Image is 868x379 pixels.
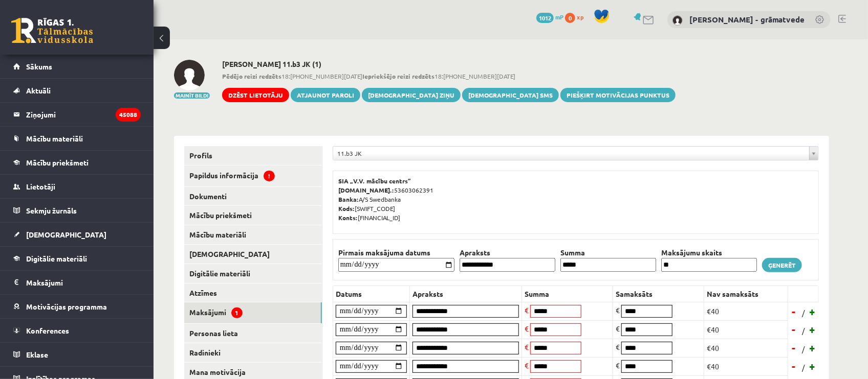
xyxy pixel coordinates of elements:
p: 53603062391 A/S Swedbanka [SWIFT_CODE] [FINANCIAL_ID] [338,176,813,222]
a: Mācību priekšmeti [184,206,322,225]
a: - [789,322,799,337]
a: Digitālie materiāli [13,247,141,270]
a: [PERSON_NAME] - grāmatvede [689,14,805,25]
span: mP [555,13,563,21]
a: - [789,340,799,356]
a: 1012 mP [536,13,563,21]
span: Konferences [26,326,69,335]
span: / [801,325,806,336]
span: [DEMOGRAPHIC_DATA] [26,230,106,239]
th: Maksājumu skaits [659,247,759,258]
th: Nav samaksāts [704,286,788,302]
h2: [PERSON_NAME] 11.b3 JK (1) [222,60,676,68]
a: Dzēst lietotāju [222,88,289,102]
a: Personas lieta [184,324,322,343]
span: € [525,324,529,333]
span: € [525,305,529,315]
b: SIA „V.V. mācību centrs” [338,177,411,185]
th: Pirmais maksājuma datums [336,247,457,258]
img: Estere Zalcmane [174,60,205,90]
a: + [808,304,818,319]
a: Papildus informācija! [184,165,322,186]
legend: Ziņojumi [26,103,141,126]
a: Dokumenti [184,187,322,206]
td: €40 [704,357,788,375]
a: Piešķirt motivācijas punktus [560,88,676,102]
legend: Maksājumi [26,271,141,294]
a: Motivācijas programma [13,295,141,318]
img: Antra Sondore - grāmatvede [672,15,683,26]
span: Aktuāli [26,86,51,95]
span: xp [577,13,583,21]
a: + [808,340,818,356]
td: €40 [704,339,788,357]
span: / [801,344,806,354]
a: Profils [184,146,322,165]
span: € [616,361,620,370]
th: Apraksts [457,247,558,258]
a: 11.b3 JK [333,147,818,160]
span: Eklase [26,350,48,359]
a: Aktuāli [13,79,141,102]
th: Datums [333,286,410,302]
span: Mācību materiāli [26,134,83,143]
span: € [616,324,620,333]
span: 18:[PHONE_NUMBER][DATE] 18:[PHONE_NUMBER][DATE] [222,72,676,81]
span: Lietotāji [26,182,55,191]
span: € [616,305,620,315]
th: Apraksts [410,286,522,302]
span: Motivācijas programma [26,302,107,311]
span: / [801,362,806,373]
span: € [525,342,529,351]
b: Pēdējo reizi redzēts [222,72,281,80]
b: Kods: [338,204,355,212]
a: [DEMOGRAPHIC_DATA] ziņu [362,88,461,102]
a: + [808,322,818,337]
a: Mācību priekšmeti [13,151,141,174]
a: Atjaunot paroli [291,88,360,102]
a: Maksājumi1 [184,302,322,323]
span: Digitālie materiāli [26,254,87,263]
span: 1 [231,307,243,318]
td: €40 [704,302,788,320]
a: Eklase [13,343,141,366]
a: Mācību materiāli [13,127,141,150]
a: + [808,359,818,374]
a: - [789,359,799,374]
th: Summa [522,286,613,302]
i: 45088 [116,108,141,122]
a: Ziņojumi45088 [13,103,141,126]
a: Konferences [13,319,141,342]
b: Iepriekšējo reizi redzēts [362,72,435,80]
a: 0 xp [565,13,589,21]
span: 11.b3 JK [337,147,805,160]
a: Rīgas 1. Tālmācības vidusskola [11,18,93,43]
td: €40 [704,320,788,339]
a: [DEMOGRAPHIC_DATA] [184,245,322,264]
span: € [616,342,620,351]
th: Summa [558,247,659,258]
a: [DEMOGRAPHIC_DATA] [13,223,141,246]
b: Konts: [338,214,358,222]
span: ! [264,171,275,181]
span: 1012 [536,13,554,23]
a: [DEMOGRAPHIC_DATA] SMS [462,88,559,102]
a: Ģenerēt [762,258,802,272]
button: Mainīt bildi [174,92,210,99]
b: Banka: [338,195,359,203]
a: Radinieki [184,343,322,362]
span: € [525,361,529,370]
a: Atzīmes [184,283,322,302]
a: Lietotāji [13,175,141,198]
span: Mācību priekšmeti [26,158,89,167]
a: Maksājumi [13,271,141,294]
span: / [801,307,806,318]
th: Samaksāts [613,286,704,302]
a: Sākums [13,55,141,78]
a: Sekmju žurnāls [13,199,141,222]
b: [DOMAIN_NAME].: [338,186,394,194]
a: Digitālie materiāli [184,264,322,283]
a: - [789,304,799,319]
span: Sekmju žurnāls [26,206,77,215]
span: Sākums [26,62,52,71]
